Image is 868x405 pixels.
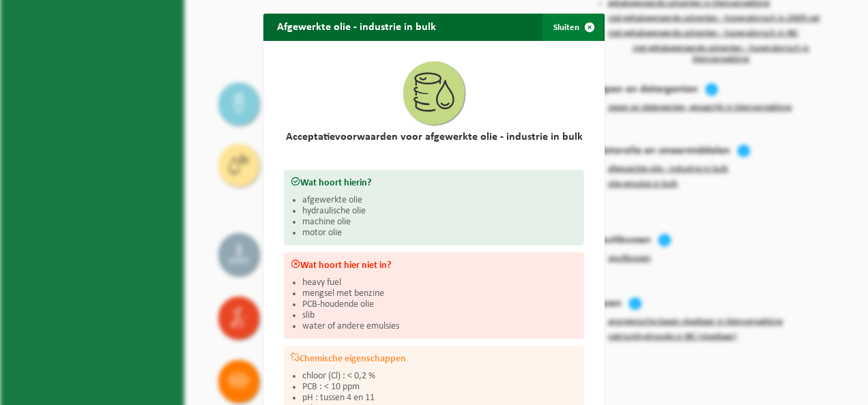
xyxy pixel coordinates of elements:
[302,288,577,299] li: mengsel met benzine
[284,132,584,142] h2: Acceptatievoorwaarden voor afgewerkte olie - industrie in bulk
[302,310,577,321] li: slib
[291,352,577,364] h3: Chemische eigenschappen
[542,14,603,41] button: Sluiten
[302,382,577,393] li: PCB : < 10 ppm
[302,371,577,382] li: chloor (Cl) : < 0,2 %
[291,259,577,271] h3: Wat hoort hier niet in?
[302,195,577,206] li: afgewerkte olie
[302,393,577,404] li: pH : tussen 4 en 11
[302,217,577,228] li: machine olie
[302,228,577,239] li: motor olie
[302,321,577,332] li: water of andere emulsies
[263,14,450,40] h2: Afgewerkte olie - industrie in bulk
[302,299,577,310] li: PCB-houdende olie
[291,177,577,188] h3: Wat hoort hierin?
[302,277,577,288] li: heavy fuel
[302,206,577,217] li: hydraulische olie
